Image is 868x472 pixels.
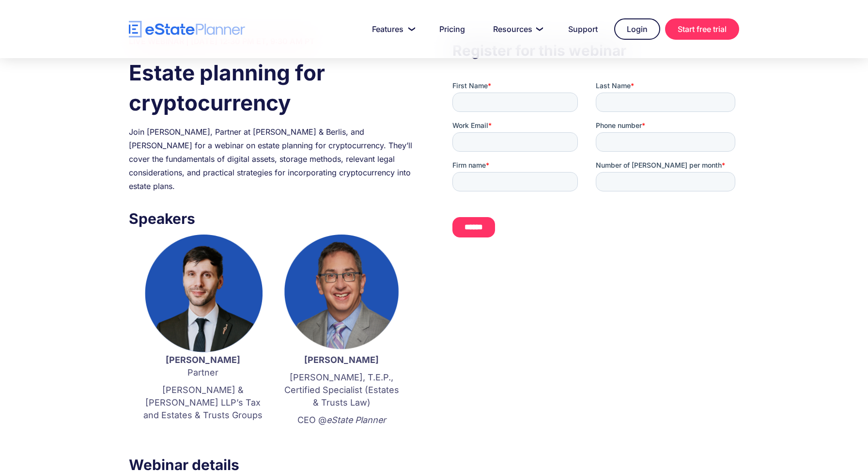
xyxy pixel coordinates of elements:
[428,19,477,39] a: Pricing
[326,415,386,425] em: eState Planner
[129,125,416,193] div: Join [PERSON_NAME], Partner at [PERSON_NAME] & Berlis, and [PERSON_NAME] for a webinar on estate ...
[614,18,660,40] a: Login
[143,354,263,379] p: Partner
[129,58,416,118] h1: Estate planning for cryptocurrency
[360,19,423,39] a: Features
[481,19,552,39] a: Resources
[143,384,263,422] p: [PERSON_NAME] & [PERSON_NAME] LLP’s Tax and Estates & Trusts Groups
[166,355,240,365] strong: [PERSON_NAME]
[557,19,609,39] a: Support
[452,81,739,246] iframe: Form 0
[129,21,245,38] a: home
[282,414,401,426] p: CEO @
[282,431,401,444] p: ‍
[304,355,379,365] strong: [PERSON_NAME]
[282,371,401,409] p: [PERSON_NAME], T.E.P., Certified Specialist (Estates & Trusts Law)
[665,18,739,40] a: Start free trial
[129,207,416,230] h3: Speakers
